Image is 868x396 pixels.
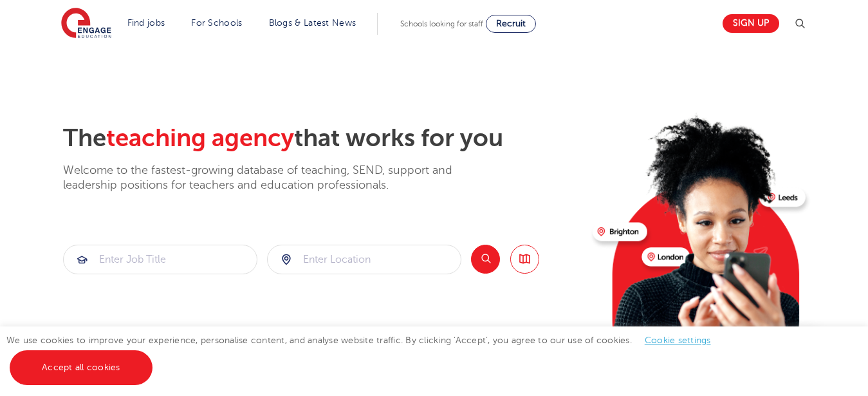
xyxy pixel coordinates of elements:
[191,18,242,28] a: For Schools
[723,14,779,33] a: Sign up
[471,245,500,274] button: Search
[63,124,582,153] h2: The that works for you
[645,335,711,345] a: Cookie settings
[10,350,152,385] a: Accept all cookies
[400,19,483,28] span: Schools looking for staff
[127,18,165,28] a: Find jobs
[106,124,294,152] span: teaching agency
[268,245,461,274] input: Enter location
[269,18,356,28] a: Blogs & Latest News
[486,15,536,33] a: Recruit
[64,245,257,274] input: Enter job title
[63,163,488,193] p: Welcome to the fastest-growing database of teaching, SEND, support and leadership positions for t...
[496,19,526,28] span: Recruit
[61,8,111,40] img: Engage Education
[6,335,724,372] span: We use cookies to improve your experience, personalise content, and analyse website traffic. By c...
